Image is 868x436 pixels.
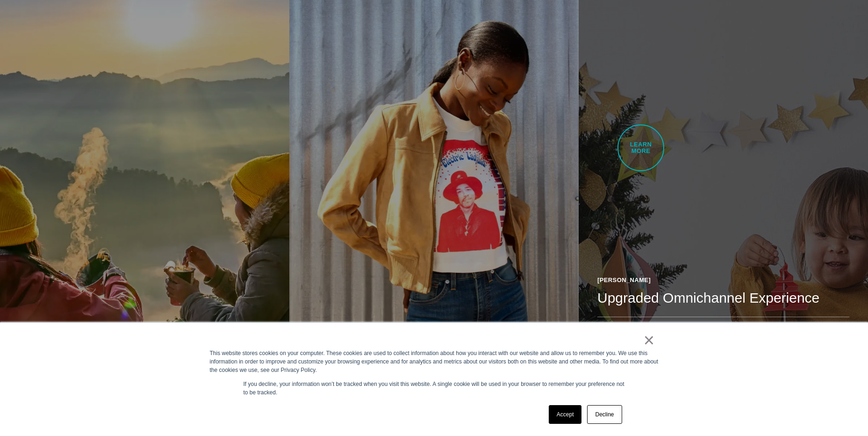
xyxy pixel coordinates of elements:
[587,405,622,424] a: Decline
[549,405,582,424] a: Accept
[644,336,655,344] a: ×
[597,276,849,285] div: [PERSON_NAME]
[597,289,849,307] h2: Upgraded Omnichannel Experience
[210,349,659,374] div: This website stores cookies on your computer. These cookies are used to collect information about...
[244,380,625,397] p: If you decline, your information won’t be tracked when you visit this website. A single cookie wi...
